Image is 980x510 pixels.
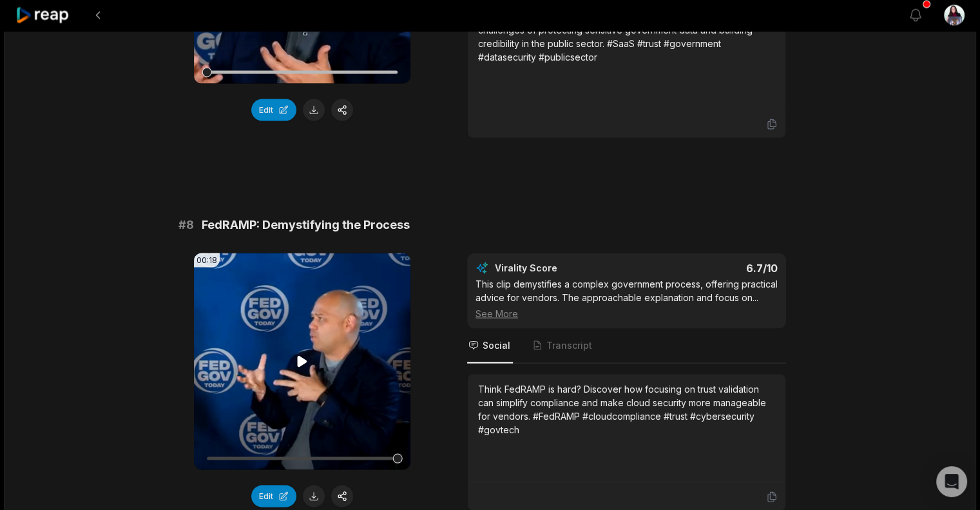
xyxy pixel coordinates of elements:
[483,339,510,352] span: Social
[546,339,592,352] span: Transcript
[476,277,778,320] div: This clip demystifies a complex government process, offering practical advice for vendors. The ap...
[478,382,775,436] div: Think FedRAMP is hard? Discover how focusing on trust validation can simplify compliance and make...
[478,10,775,64] div: Why do SaaS companies struggle with federal trust? Learn the unique challenges of protecting sens...
[251,485,296,507] button: Edit
[251,99,296,121] button: Edit
[467,329,786,364] nav: Tabs
[495,262,633,275] div: Virality Score
[936,466,967,497] div: Open Intercom Messenger
[476,307,778,320] div: See More
[178,216,194,234] span: # 8
[202,216,410,234] span: FedRAMP: Demystifying the Process
[640,262,778,275] div: 6.7 /10
[194,253,410,470] video: Your browser does not support mp4 format.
